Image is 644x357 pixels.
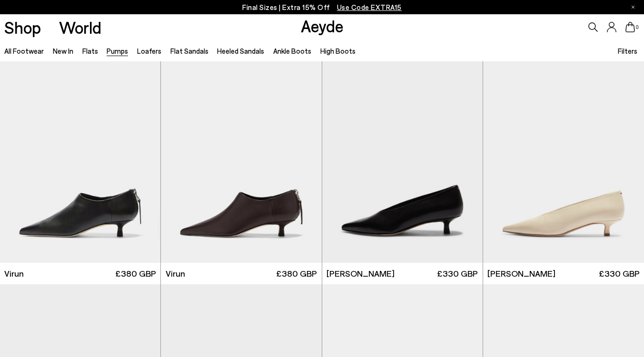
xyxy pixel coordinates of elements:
[217,47,264,55] a: Heeled Sandals
[599,268,640,280] span: £330 GBP
[4,268,24,280] span: Virun
[137,47,161,55] a: Loafers
[337,3,402,11] span: Navigate to /collections/ss25-final-sizes
[170,47,208,55] a: Flat Sandals
[483,61,644,263] img: Clara Pointed-Toe Pumps
[483,263,644,284] a: [PERSON_NAME] £330 GBP
[483,61,643,263] img: Clara Pointed-Toe Pumps
[53,47,73,55] a: New In
[483,61,644,263] div: 1 / 6
[273,47,311,55] a: Ankle Boots
[59,19,101,36] a: World
[322,61,483,263] a: 6 / 6 1 / 6 2 / 6 3 / 6 4 / 6 5 / 6 6 / 6 1 / 6 Next slide Previous slide
[322,263,483,284] a: [PERSON_NAME] £330 GBP
[635,25,640,30] span: 0
[322,61,483,263] img: Clara Pointed-Toe Pumps
[161,61,321,263] img: Virun Pointed Sock Boots
[625,22,635,32] a: 0
[4,47,44,55] a: All Footwear
[115,268,156,280] span: £380 GBP
[166,268,185,280] span: Virun
[483,61,644,263] a: 6 / 6 1 / 6 2 / 6 3 / 6 4 / 6 5 / 6 6 / 6 1 / 6 Next slide Previous slide
[276,268,317,280] span: £380 GBP
[437,268,478,280] span: £330 GBP
[301,16,344,36] a: Aeyde
[4,19,41,36] a: Shop
[483,61,643,263] div: 2 / 6
[322,61,483,263] div: 1 / 6
[320,47,356,55] a: High Boots
[161,263,321,284] a: Virun £380 GBP
[82,47,98,55] a: Flats
[327,268,395,280] span: [PERSON_NAME]
[487,268,555,280] span: [PERSON_NAME]
[618,47,637,55] span: Filters
[242,1,402,13] p: Final Sizes | Extra 15% Off
[107,47,128,55] a: Pumps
